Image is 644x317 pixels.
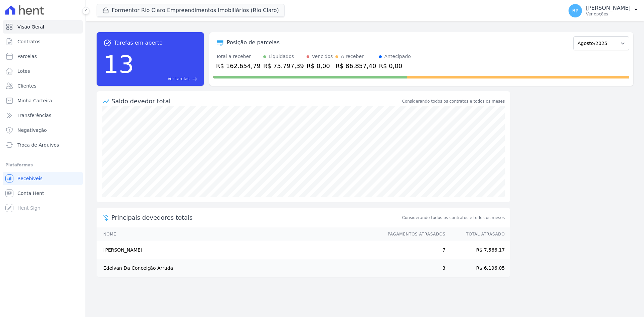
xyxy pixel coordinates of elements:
[17,83,36,89] span: Clientes
[563,1,644,20] button: RP [PERSON_NAME] Ver opções
[3,187,83,200] a: Conta Hent
[3,64,83,78] a: Lotes
[216,53,261,60] div: Total a receber
[97,259,381,277] td: Edelvan Da Conceição Arruda
[97,241,381,259] td: [PERSON_NAME]
[3,79,83,93] a: Clientes
[381,241,446,259] td: 7
[3,109,83,122] a: Transferências
[446,227,510,241] th: Total Atrasado
[227,39,280,47] div: Posição de parcelas
[17,53,37,60] span: Parcelas
[263,61,304,70] div: R$ 75.797,39
[3,172,83,185] a: Recebíveis
[335,61,376,70] div: R$ 86.857,40
[103,47,134,82] div: 13
[3,123,83,137] a: Negativação
[17,112,51,119] span: Transferências
[17,38,40,45] span: Contratos
[168,76,190,82] span: Ver tarefas
[269,53,294,60] div: Liquidados
[17,142,59,148] span: Troca de Arquivos
[17,190,44,197] span: Conta Hent
[3,35,83,48] a: Contratos
[402,215,505,221] span: Considerando todos os contratos e todos os meses
[312,53,333,60] div: Vencidos
[307,61,333,70] div: R$ 0,00
[381,259,446,277] td: 3
[17,97,52,104] span: Minha Carteira
[17,175,43,182] span: Recebíveis
[137,76,197,82] a: Ver tarefas east
[384,53,411,60] div: Antecipado
[3,94,83,107] a: Minha Carteira
[111,97,401,106] div: Saldo devedor total
[402,98,505,104] div: Considerando todos os contratos e todos os meses
[381,227,446,241] th: Pagamentos Atrasados
[5,161,80,169] div: Plataformas
[114,39,163,47] span: Tarefas em aberto
[586,5,631,11] p: [PERSON_NAME]
[103,39,111,47] span: task_alt
[216,61,261,70] div: R$ 162.654,79
[17,23,44,30] span: Visão Geral
[379,61,411,70] div: R$ 0,00
[97,4,285,17] button: Formentor Rio Claro Empreendimentos Imobiliários (Rio Claro)
[17,127,47,134] span: Negativação
[17,68,30,74] span: Lotes
[3,138,83,152] a: Troca de Arquivos
[446,241,510,259] td: R$ 7.566,17
[3,20,83,34] a: Visão Geral
[3,50,83,63] a: Parcelas
[446,259,510,277] td: R$ 6.196,05
[111,213,401,222] span: Principais devedores totais
[192,76,197,82] span: east
[572,8,578,13] span: RP
[586,11,631,17] p: Ver opções
[97,227,381,241] th: Nome
[341,53,364,60] div: A receber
